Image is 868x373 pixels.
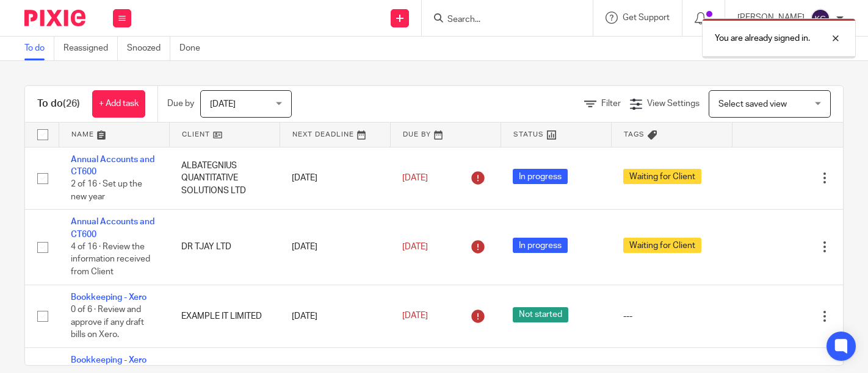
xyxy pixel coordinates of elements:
[402,243,428,251] span: [DATE]
[513,238,568,253] span: In progress
[402,174,428,182] span: [DATE]
[37,98,80,110] h1: To do
[647,99,700,108] span: View Settings
[71,305,144,339] span: 0 of 6 · Review and approve if any draft bills on Xero.
[210,100,236,108] span: [DATE]
[715,32,810,44] p: You are already signed in.
[280,285,390,347] td: [DATE]
[169,147,280,210] td: ALBATEGNIUS QUANTITATIVE SOLUTIONS LTD
[71,243,150,276] span: 4 of 16 · Review the information received from Client
[127,37,170,60] a: Snoozed
[169,210,280,285] td: DR TJAY LTD
[63,37,118,60] a: Reassigned
[71,155,154,176] a: Annual Accounts and CT600
[71,180,142,201] span: 2 of 16 · Set up the new year
[624,131,645,138] span: Tags
[71,356,146,364] a: Bookkeeping - Xero
[71,218,154,238] a: Annual Accounts and CT600
[513,307,568,322] span: Not started
[623,310,720,322] div: ---
[24,10,85,26] img: Pixie
[623,238,701,253] span: Waiting for Client
[280,210,390,285] td: [DATE]
[280,147,390,210] td: [DATE]
[513,169,568,184] span: In progress
[63,99,80,108] span: (26)
[167,98,194,110] p: Due by
[718,100,787,108] span: Select saved view
[623,169,701,184] span: Waiting for Client
[402,311,428,320] span: [DATE]
[601,99,621,108] span: Filter
[179,37,209,60] a: Done
[811,9,830,28] img: svg%3E
[71,293,146,302] a: Bookkeeping - Xero
[24,37,54,60] a: To do
[92,90,145,118] a: + Add task
[169,285,280,347] td: EXAMPLE IT LIMITED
